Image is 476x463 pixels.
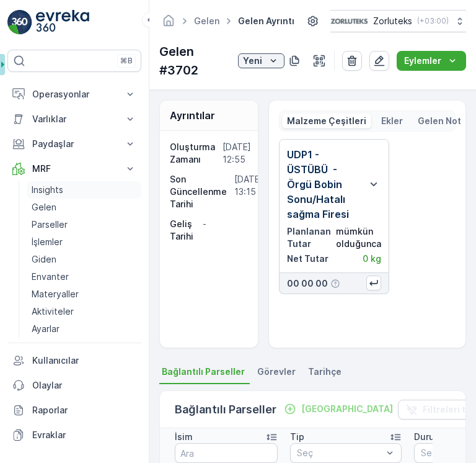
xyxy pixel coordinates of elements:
p: - [203,218,245,243]
a: Ana Sayfa [162,19,175,29]
a: Giden [27,251,141,268]
p: mümkün olduğunca [336,225,381,250]
button: MRF [7,156,141,181]
a: Raporlar [7,398,141,423]
p: MRF [32,163,117,175]
a: Kullanıcılar [7,348,141,373]
a: Olaylar [7,373,141,398]
p: ( +03:00 ) [417,16,449,26]
p: [DATE] 13:15 [234,173,265,210]
p: Planlanan Tutar [287,225,333,250]
p: Yeni [243,55,262,67]
span: Bağlantılı Parseller [162,366,245,378]
p: Eylemler [404,55,441,67]
p: Ekler [381,115,403,127]
p: Evraklar [32,429,136,441]
span: Tarihçe [308,366,342,378]
p: Varlıklar [32,113,117,125]
p: Ayrıntılar [170,108,215,123]
img: 6-1-9-3_wQBzyll.png [330,14,368,28]
input: Ara [175,443,278,463]
p: UDP1 - ÜSTÜBÜ - Örgü Bobin Sonu/Hatalı sağma Firesi [287,147,361,222]
a: Ayarlar [27,320,141,338]
a: Evraklar [7,423,141,447]
p: [GEOGRAPHIC_DATA] [301,403,393,415]
p: [DATE] 12:55 [223,141,253,166]
button: Varlıklar [7,107,141,132]
p: Geliş Tarihi [170,218,198,243]
p: Kullanıcılar [32,354,136,367]
p: Zorluteks [373,15,412,27]
a: Materyaller [27,285,141,303]
a: Aktiviteler [27,303,141,320]
a: İşlemler [27,233,141,251]
p: İşlemler [32,236,63,248]
button: Yeni [238,53,284,68]
p: Aktiviteler [32,305,74,318]
p: Parseller [32,218,68,231]
p: Net Tutar [287,253,328,265]
p: Malzeme Çeşitleri [287,115,366,127]
button: Bağla [279,402,398,416]
button: Paydaşlar [7,132,141,156]
p: İsim [175,431,193,443]
p: Gelen Not [418,115,461,127]
p: ⌘B [120,56,133,66]
p: Bağlantılı Parseller [175,401,276,418]
p: Seç [297,447,382,459]
img: logo_light-DOdMpM7g.png [36,10,89,35]
a: Gelen [27,199,141,216]
p: Giden [32,253,56,266]
p: Materyaller [32,288,79,300]
a: Gelen [194,16,219,26]
p: Ayarlar [32,323,59,335]
button: Eylemler [397,51,466,71]
p: Gelen [32,201,56,214]
p: Paydaşlar [32,138,117,150]
button: Operasyonlar [7,82,141,107]
img: logo [7,10,32,35]
p: Durum [414,431,443,443]
p: Envanter [32,271,69,283]
p: Olaylar [32,379,136,392]
p: Operasyonlar [32,88,117,101]
p: Insights [32,184,63,196]
span: Görevler [257,366,296,378]
a: Insights [27,181,141,199]
p: Tip [290,431,304,443]
p: Raporlar [32,404,136,416]
p: 0 kg [363,253,381,265]
p: Son Güncellenme Tarihi [170,173,229,210]
button: Zorluteks(+03:00) [330,10,466,32]
p: 00 00 00 [287,277,328,290]
span: Gelen ayrıntı [236,15,297,27]
a: Parseller [27,216,141,233]
div: Yardım Araç İkonu [330,279,340,289]
p: Gelen #3702 [159,42,233,79]
a: Envanter [27,268,141,285]
p: Oluşturma Zamanı [170,141,218,166]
